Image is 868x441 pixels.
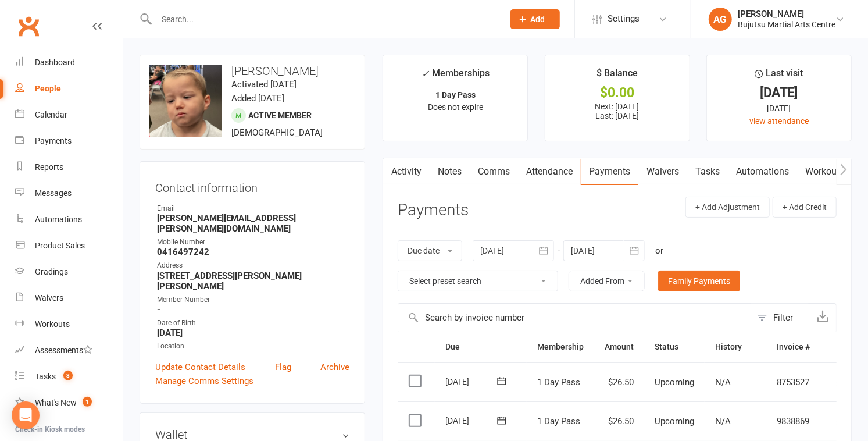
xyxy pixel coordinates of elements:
a: Automations [15,207,123,233]
strong: [PERSON_NAME][EMAIL_ADDRESS][PERSON_NAME][DOMAIN_NAME] [157,213,349,234]
div: Address [157,260,349,271]
span: 1 Day Pass [537,377,580,387]
a: Payments [581,158,638,185]
a: Gradings [15,259,123,285]
h3: Wallet [155,428,349,441]
div: or [655,244,663,258]
div: Calendar [35,110,67,119]
div: Waivers [35,293,63,303]
div: Payments [35,136,72,145]
th: Invoice # [766,332,820,362]
div: $ Balance [596,66,638,87]
strong: [DATE] [157,328,349,338]
a: Waivers [15,285,123,311]
button: + Add Adjustment [685,197,770,218]
h3: Contact information [155,177,349,194]
td: $26.50 [594,362,644,402]
a: People [15,76,123,102]
strong: - [157,304,349,315]
a: What's New1 [15,390,123,416]
div: Member Number [157,294,349,305]
a: Update Contact Details [155,360,245,374]
div: Gradings [35,267,68,276]
a: Waivers [638,158,687,185]
p: Next: [DATE] Last: [DATE] [556,102,679,120]
div: People [35,84,61,93]
a: Workouts [15,311,123,337]
a: Product Sales [15,233,123,259]
button: Filter [751,304,809,332]
div: Date of Birth [157,318,349,329]
div: Last visit [755,66,803,87]
img: image1738362560.png [149,65,222,137]
div: [DATE] [445,411,499,429]
span: 1 [83,397,92,407]
a: Dashboard [15,49,123,76]
button: + Add Credit [773,197,837,218]
th: History [705,332,766,362]
div: Location [157,341,349,352]
h3: [PERSON_NAME] [149,65,355,77]
span: Settings [608,6,640,32]
div: Open Intercom Messenger [12,401,40,429]
span: 1 Day Pass [537,416,580,426]
time: Added [DATE] [231,93,284,104]
div: [PERSON_NAME] [738,9,835,19]
div: Email [157,203,349,214]
a: view attendance [749,116,809,126]
strong: 0416497242 [157,247,349,257]
a: Attendance [518,158,581,185]
h3: Payments [398,201,469,219]
input: Search by invoice number [398,304,751,332]
a: Activity [383,158,430,185]
a: Archive [320,360,349,374]
div: [DATE] [717,87,841,99]
a: Calendar [15,102,123,128]
span: [DEMOGRAPHIC_DATA] [231,127,323,138]
a: Notes [430,158,470,185]
div: $0.00 [556,87,679,99]
td: $26.50 [594,401,644,441]
div: Mobile Number [157,237,349,248]
a: Clubworx [14,12,43,41]
div: [DATE] [445,372,499,390]
div: Memberships [422,66,490,87]
div: Dashboard [35,58,75,67]
a: Automations [728,158,797,185]
div: Automations [35,215,82,224]
a: Comms [470,158,518,185]
div: AG [709,8,732,31]
a: Messages [15,180,123,207]
a: Manage Comms Settings [155,374,253,388]
th: Due [435,332,527,362]
th: Amount [594,332,644,362]
div: Workouts [35,319,70,329]
td: 9838869 [766,401,820,441]
i: ✓ [422,68,429,79]
a: Reports [15,154,123,180]
strong: 1 Day Pass [435,90,476,99]
a: Tasks 3 [15,364,123,390]
button: Added From [569,271,645,291]
a: Tasks [687,158,728,185]
div: Bujutsu Martial Arts Centre [738,19,835,30]
td: 8753527 [766,362,820,402]
div: Tasks [35,372,56,381]
span: Active member [248,111,312,120]
div: Product Sales [35,241,85,250]
div: What's New [35,398,77,407]
div: Reports [35,162,63,172]
span: Upcoming [655,377,694,387]
a: Flag [275,360,291,374]
a: Family Payments [658,271,740,291]
time: Activated [DATE] [231,79,297,90]
span: 3 [63,371,73,380]
span: N/A [715,377,731,387]
span: N/A [715,416,731,426]
th: Membership [527,332,594,362]
th: Status [644,332,705,362]
button: Add [510,9,560,29]
div: Filter [773,311,793,325]
span: Add [531,15,545,24]
a: Assessments [15,337,123,364]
